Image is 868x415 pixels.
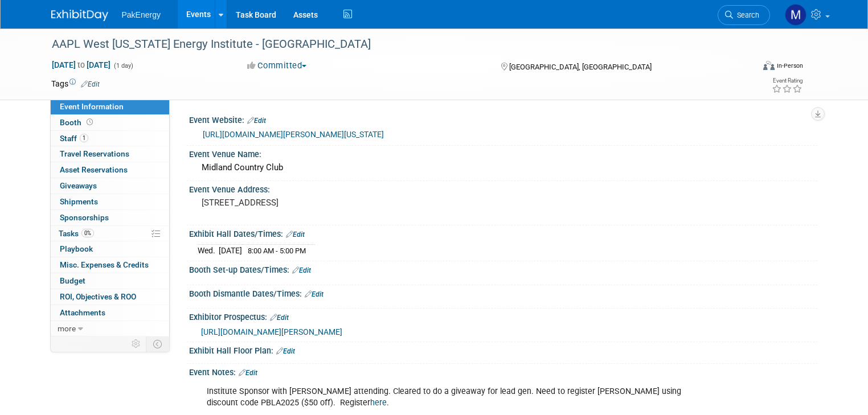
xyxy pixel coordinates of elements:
[718,5,770,25] a: Search
[59,229,94,238] span: Tasks
[198,159,809,176] div: Midland Country Club
[51,10,108,21] img: ExhibitDay
[733,11,759,19] span: Search
[122,10,161,19] span: PakEnergy
[51,241,169,257] a: Playbook
[60,165,128,174] span: Asset Reservations
[51,60,111,70] span: [DATE] [DATE]
[51,178,169,194] a: Giveaways
[239,369,257,377] a: Edit
[189,309,817,323] div: Exhibitor Prospectus:
[286,231,305,239] a: Edit
[51,115,169,130] a: Booth
[276,347,295,355] a: Edit
[51,78,100,89] td: Tags
[126,336,146,351] td: Personalize Event Tab Strip
[51,146,169,162] a: Travel Reservations
[189,112,817,126] div: Event Website:
[243,60,311,72] button: Committed
[60,118,95,127] span: Booth
[60,197,98,206] span: Shipments
[772,78,803,84] div: Event Rating
[692,59,803,76] div: Event Format
[58,324,76,333] span: more
[51,305,169,321] a: Attachments
[60,149,129,158] span: Travel Reservations
[60,260,149,269] span: Misc. Expenses & Credits
[60,308,105,317] span: Attachments
[113,62,133,69] span: (1 day)
[51,273,169,289] a: Budget
[202,198,439,208] pre: [STREET_ADDRESS]
[51,226,169,241] a: Tasks0%
[51,289,169,305] a: ROI, Objectives & ROO
[81,80,100,88] a: Edit
[370,398,387,408] a: here
[189,285,817,300] div: Booth Dismantle Dates/Times:
[60,102,124,111] span: Event Information
[189,342,817,357] div: Exhibit Hall Floor Plan:
[247,117,266,125] a: Edit
[189,181,817,195] div: Event Venue Address:
[776,61,803,70] div: In-Person
[60,134,88,143] span: Staff
[60,244,93,253] span: Playbook
[203,130,384,139] a: [URL][DOMAIN_NAME][PERSON_NAME][US_STATE]
[305,290,324,298] a: Edit
[84,118,95,126] span: Booth not reserved yet
[48,34,739,55] div: AAPL West [US_STATE] Energy Institute - [GEOGRAPHIC_DATA]
[76,60,87,69] span: to
[60,276,85,285] span: Budget
[189,146,817,160] div: Event Venue Name:
[51,99,169,114] a: Event Information
[80,134,88,142] span: 1
[189,364,817,379] div: Event Notes:
[219,245,242,257] td: [DATE]
[51,131,169,146] a: Staff1
[763,61,775,70] img: Format-Inperson.png
[201,327,342,336] a: [URL][DOMAIN_NAME][PERSON_NAME]
[60,292,136,301] span: ROI, Objectives & ROO
[51,194,169,209] a: Shipments
[51,321,169,336] a: more
[509,63,652,71] span: [GEOGRAPHIC_DATA], [GEOGRAPHIC_DATA]
[199,380,695,414] div: Institute Sponsor with [PERSON_NAME] attending. Cleared to do a giveaway for lead gen. Need to re...
[51,162,169,178] a: Asset Reservations
[51,210,169,225] a: Sponsorships
[51,257,169,273] a: Misc. Expenses & Credits
[270,314,289,322] a: Edit
[189,225,817,240] div: Exhibit Hall Dates/Times:
[81,229,94,237] span: 0%
[60,181,97,190] span: Giveaways
[189,261,817,276] div: Booth Set-up Dates/Times:
[198,245,219,257] td: Wed.
[248,246,306,255] span: 8:00 AM - 5:00 PM
[785,4,806,26] img: Mary Walker
[292,266,311,274] a: Edit
[146,336,169,351] td: Toggle Event Tabs
[60,213,109,222] span: Sponsorships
